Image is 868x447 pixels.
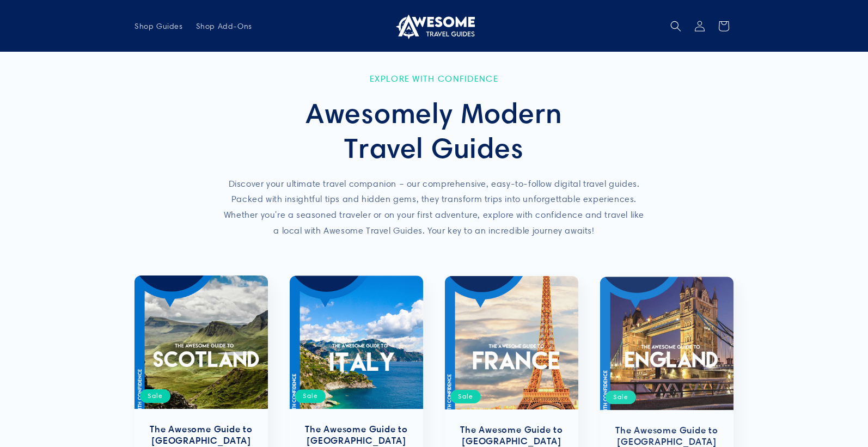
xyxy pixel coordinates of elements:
[611,424,723,446] a: The Awesome Guide to [GEOGRAPHIC_DATA]
[389,9,479,43] a: Awesome Travel Guides
[222,176,646,238] p: Discover your ultimate travel companion – our comprehensive, easy-to-follow digital travel guides...
[222,95,646,165] h2: Awesomely Modern Travel Guides
[456,424,567,446] a: The Awesome Guide to [GEOGRAPHIC_DATA]
[128,15,190,38] a: Shop Guides
[222,74,646,84] p: Explore with Confidence
[301,424,412,446] a: The Awesome Guide to [GEOGRAPHIC_DATA]
[135,21,183,31] span: Shop Guides
[190,15,259,38] a: Shop Add-Ons
[145,424,257,446] a: The Awesome Guide to [GEOGRAPHIC_DATA]
[664,14,688,38] summary: Search
[196,21,252,31] span: Shop Add-Ons
[393,13,475,39] img: Awesome Travel Guides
